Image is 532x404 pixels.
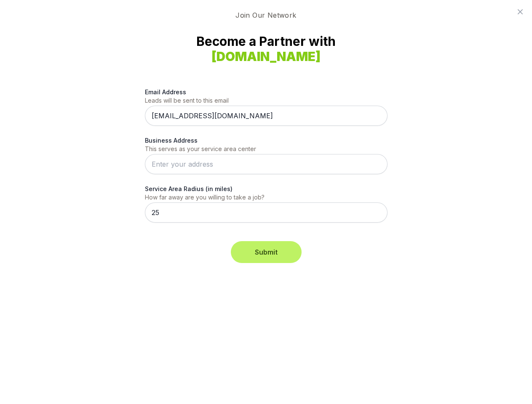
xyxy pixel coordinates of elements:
p: This serves as your service area center [145,145,388,153]
strong: [DOMAIN_NAME] [211,49,321,64]
label: Email Address [145,88,388,96]
label: Business Address [145,136,388,145]
p: Leads will be sent to this email [145,96,388,105]
input: Enter your address [145,154,388,174]
label: Service Area Radius (in miles) [145,184,388,193]
span: Join Our Network [229,10,303,20]
strong: Become a Partner with [158,34,374,64]
button: Submit [233,243,300,261]
input: me@gmail.com [145,106,388,126]
p: How far away are you willing to take a job? [145,193,388,202]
